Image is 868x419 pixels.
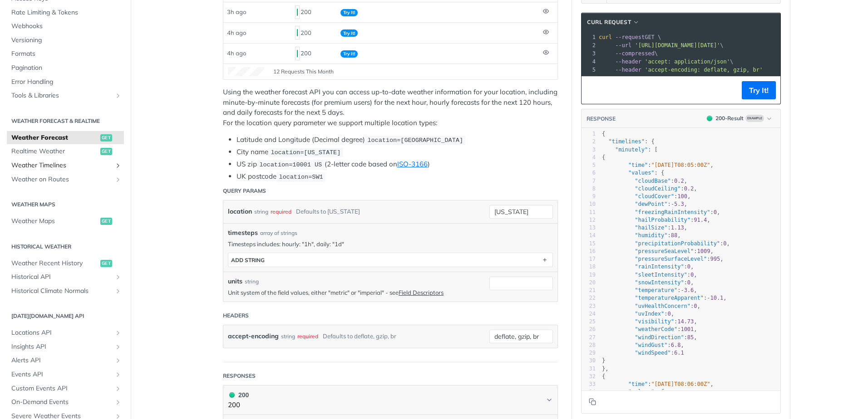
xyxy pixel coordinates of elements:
button: Show subpages for Alerts API [114,357,122,364]
div: 6 [582,169,596,177]
div: 17 [582,255,596,263]
div: 200 - Result [715,114,744,122]
span: "precipitationProbability" [635,240,720,247]
button: Show subpages for Insights API [114,343,122,351]
span: : , [602,303,700,309]
span: "freezingRainIntensity" [635,209,710,215]
div: 27 [582,334,596,341]
div: 22 [582,294,596,302]
span: get [100,260,112,267]
div: 5 [582,161,596,169]
span: Try It! [340,50,358,58]
span: 6.1 [674,350,684,356]
span: --request [615,34,645,40]
div: string [245,278,259,286]
span: Weather Maps [11,217,98,226]
div: Responses [223,372,256,380]
span: Weather Recent History [11,259,98,268]
span: : , [602,217,710,223]
span: 1009 [697,248,710,254]
span: : , [602,334,697,341]
div: 31 [582,365,596,373]
div: 20 [582,279,596,287]
li: City name [237,147,558,157]
span: curl [599,34,612,40]
a: Historical Climate NormalsShow subpages for Historical Climate Normals [7,284,124,298]
button: Show subpages for Weather on Routes [114,176,122,183]
a: Weather Recent Historyget [7,257,124,270]
span: 1001 [681,326,694,332]
span: }, [602,365,609,372]
p: Timesteps includes: hourly: "1h", daily: "1d" [228,240,553,248]
div: string [254,205,268,218]
span: : , [602,248,714,254]
div: 2 [582,138,596,146]
div: ADD string [231,257,265,263]
span: 12 Requests This Month [273,68,334,76]
span: "cloudCover" [635,193,674,200]
span: \ [599,42,724,49]
span: Versioning [11,36,122,45]
li: UK postcode [237,171,558,182]
p: Unit system of the field values, either "metric" or "imperial" - see [228,288,485,297]
span: get [100,148,112,155]
span: "windDirection" [635,334,684,341]
span: Webhooks [11,22,122,31]
span: "windGust" [635,342,667,348]
div: Defaults to deflate, gzip, br [323,330,396,343]
div: 26 [582,326,596,333]
span: "hailProbability" [635,217,690,223]
span: get [100,218,112,225]
span: : { [602,389,664,395]
a: Insights APIShow subpages for Insights API [7,340,124,354]
span: --header [615,58,641,65]
span: "cloudBase" [635,178,671,184]
a: Weather Forecastget [7,131,124,145]
span: - [707,295,710,301]
span: --url [615,42,631,49]
span: 'accept: application/json' [645,58,730,65]
div: 16 [582,248,596,255]
span: \ [599,50,658,57]
span: "time" [628,162,648,168]
span: "values" [628,389,655,395]
span: "visibility" [635,318,674,325]
h2: Weather Forecast & realtime [7,117,124,125]
span: : , [602,381,714,387]
a: Field Descriptors [399,289,444,296]
p: Using the weather forecast API you can access up-to-date weather information for your location, i... [223,87,558,128]
span: : , [602,279,694,286]
a: Historical APIShow subpages for Historical API [7,270,124,284]
span: Error Handling [11,78,122,87]
span: location=[GEOGRAPHIC_DATA] [367,137,463,144]
span: Realtime Weather [11,147,98,156]
span: Example [745,115,764,122]
span: 0 [694,303,697,309]
label: units [228,277,242,286]
span: Weather Timelines [11,161,112,170]
span: "pressureSeaLevel" [635,248,694,254]
div: 24 [582,310,596,318]
label: accept-encoding [228,330,279,343]
div: Headers [223,312,249,320]
div: Defaults to [US_STATE] [296,205,360,218]
button: Show subpages for Historical Climate Normals [114,287,122,295]
span: 6.8 [671,342,681,348]
span: Weather on Routes [11,175,112,184]
span: Custom Events API [11,384,112,393]
a: Webhooks [7,19,124,33]
span: : , [602,178,687,184]
div: 30 [582,357,596,365]
span: Locations API [11,328,112,337]
span: : , [602,318,697,325]
span: Historical API [11,273,112,282]
button: Show subpages for Events API [114,371,122,378]
div: 14 [582,232,596,239]
span: 'accept-encoding: deflate, gzip, br' [645,67,763,73]
span: "pressureSurfaceLevel" [635,256,707,262]
span: 3h ago [227,8,246,15]
div: 10 [582,200,596,208]
div: 1 [582,130,596,138]
div: required [297,330,318,343]
div: 23 [582,302,596,310]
